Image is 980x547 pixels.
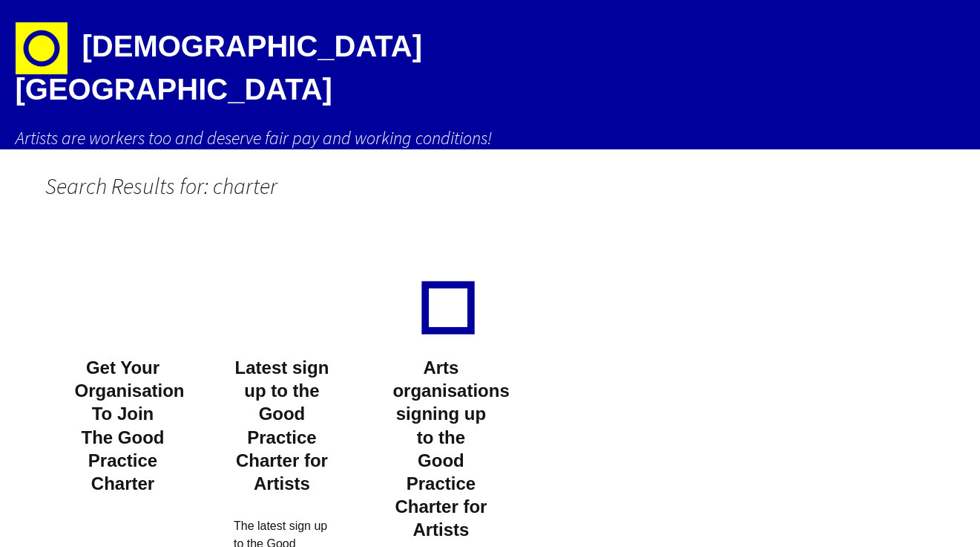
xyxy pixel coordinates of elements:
[16,126,965,149] h2: Artists are workers too and deserve fair pay and working conditions!
[75,357,185,493] a: Get Your Organisation To Join The Good Practice Charter
[235,357,329,493] a: Latest sign up to the Good Practice Charter for Artists
[16,22,68,74] img: circle-e1448293145835.png
[392,357,509,540] a: Arts organisations signing up to the Good Practice Charter for Artists
[45,149,616,222] h1: Search Results for: charter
